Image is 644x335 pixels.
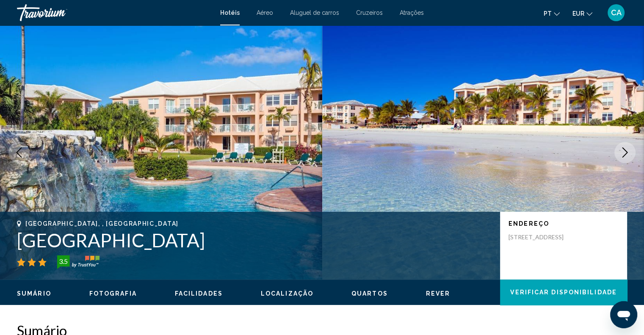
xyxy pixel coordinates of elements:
[17,229,492,251] h1: [GEOGRAPHIC_DATA]
[572,10,584,17] span: EUR
[509,220,619,227] p: Endereço
[220,9,240,16] a: Hotéis
[257,9,273,16] a: Aéreo
[175,290,223,297] button: Facilidades
[351,290,388,297] button: Quartos
[356,9,383,16] a: Cruzeiros
[509,233,576,241] p: [STREET_ADDRESS]
[510,289,617,296] span: Verificar disponibilidade
[261,290,313,297] button: Localização
[544,7,560,19] button: Change language
[17,4,212,21] a: Travorium
[351,290,388,297] span: Quartos
[175,290,223,297] span: Facilidades
[572,7,592,19] button: Change currency
[605,4,627,22] button: User Menu
[544,10,552,17] span: pt
[611,8,622,17] span: CA
[614,142,636,163] button: Next image
[57,255,100,269] img: trustyou-badge-hor.svg
[89,290,137,297] span: Fotografia
[426,290,451,297] span: Rever
[426,290,451,297] button: Rever
[17,290,51,297] span: Sumário
[261,290,313,297] span: Localização
[500,280,627,305] button: Verificar disponibilidade
[89,290,137,297] button: Fotografia
[55,256,72,266] div: 3.5
[17,290,51,297] button: Sumário
[400,9,424,16] a: Atrações
[25,220,179,227] span: [GEOGRAPHIC_DATA], , [GEOGRAPHIC_DATA]
[8,142,30,163] button: Previous image
[290,9,339,16] a: Aluguel de carros
[610,301,637,328] iframe: Botão para abrir a janela de mensagens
